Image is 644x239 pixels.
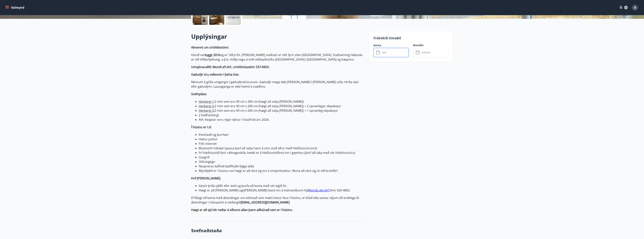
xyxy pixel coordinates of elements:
[191,32,364,41] h2: Upplýsingar
[634,5,636,10] span: A
[199,188,364,193] li: Hægt er að [PERSON_NAME] og/[PERSON_NAME] beint inn á heimasíðunni hjá Sími: 820-4802.
[199,159,364,164] li: Útihúsgögn
[199,104,214,108] ins: Herbergi 2:
[199,146,364,150] li: Bluetooth hátalari (passa þarf að setja hann á sinn stað aftur með hleðslusnúrunni)
[199,117,364,122] li: Ath: Keyptar voru nýjar dýnur í húsið lok árs 2024.
[199,137,364,141] li: Heitur pottur
[373,43,409,47] label: Koma
[191,72,239,77] strong: Gæludýr eru velkomin í þetta hús:
[199,168,364,173] li: Myndlykill er í húsinu svo hægt er að skrá sig inn á streymisveitur. Muna að skrá sig út við brot...
[191,65,269,69] strong: Umsjónaraðili: Mundi afi ehf., orlofshúsasími: 537-8453.
[199,150,364,155] li: Frí hleðslustöð fyrir rafmagnsbíla, kveikt er á hleðslustöðinni inn í geymlsu (þarf að taka með s...
[241,200,290,204] strong: [EMAIL_ADDRESS][DOMAIN_NAME]
[199,108,214,113] ins: Herbergi 3:
[413,43,448,47] label: Brottför
[199,99,214,104] ins: Herbergi 1:
[199,184,364,188] li: Gestir þrífa sjálfir eftir dvöl og þurfa að koma með sitt eigið lín.
[618,4,630,11] button: ÍS
[191,45,229,49] strong: Almennt um orlofskostinn:
[199,104,364,108] li: 2 rúm sem eru 90 cm x 200 cm (hægt að setja [PERSON_NAME]) + 2 opnanlegar skipakojur
[199,141,364,146] li: Frítt internet
[373,36,448,40] p: Frátekið tímabil
[205,53,220,57] strong: byggt 2016
[5,4,26,11] button: menu
[191,196,364,205] p: Ef félagi vill koma með ábendingar um eitthvað sem mætti betur fara í húsinu, er bilað eða vantar...
[191,176,221,180] strong: Þrif [PERSON_NAME]:
[199,99,364,104] li: 2 rúm sem eru 90 cm x 200 cm (hægt að setja [PERSON_NAME])
[630,3,639,12] button: A
[191,80,364,89] p: Minnum á góða umgengni í gæludýrahúsunum. Gæludýr mega ekki [PERSON_NAME] í [PERSON_NAME] sófa. H...
[191,227,364,234] h3: Svefnaðstaða
[199,155,364,159] li: Gasgrill
[191,92,207,96] strong: Svefnpláss:
[191,125,211,129] strong: Í húsinu er t.d:
[191,208,293,212] strong: Hægt er að sjá hér neðar á síðunni allan þann aðbúnað sem er í húsinu.
[199,132,364,137] li: Þvottavél og þurrkari
[199,164,364,168] li: Nespresso kaffivél (kaffihylki fylgja ekki)
[191,53,364,62] p: Húsið var og er 108,6 fm. [PERSON_NAME] staðsett er rétt fyrir ofan [GEOGRAPHIC_DATA]. Staðsetnin...
[226,15,240,19] p: +10 Myndir
[199,113,364,117] li: 2 baðherbergi
[308,188,329,192] a: Munda afa ehf.
[199,108,364,113] li: 2 rúm sem eru 90 cm x 200 cm (hægt að setja [PERSON_NAME]) + 1 opnanleg skipakojur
